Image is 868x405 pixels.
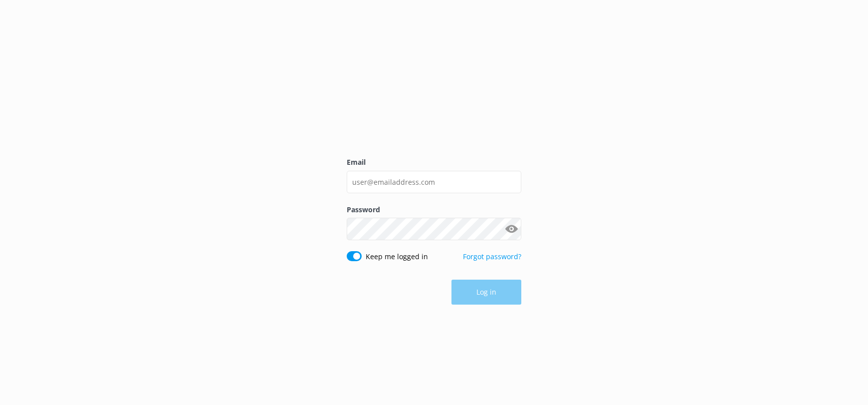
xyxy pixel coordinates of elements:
[366,251,428,262] label: Keep me logged in
[347,171,521,193] input: user@emailaddress.com
[463,252,521,261] a: Forgot password?
[501,219,521,239] button: Show password
[347,204,521,215] label: Password
[347,157,521,168] label: Email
